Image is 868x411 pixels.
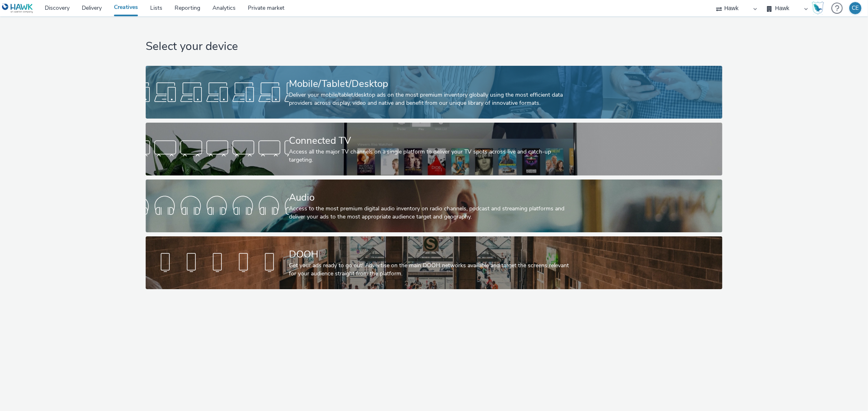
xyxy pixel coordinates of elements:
[146,66,722,119] a: Mobile/Tablet/DesktopDeliver your mobile/tablet/desktop ads on the most premium inventory globall...
[812,2,827,15] a: Hawk Academy
[146,39,722,54] h1: Select your device
[289,190,576,205] div: Audio
[289,247,576,262] div: DOOH
[146,180,722,232] a: AudioAccess to the most premium digital audio inventory on radio channels, podcast and streaming ...
[812,2,824,15] img: Hawk Academy
[289,262,576,278] div: Get your ads ready to go out! Advertise on the main DOOH networks available and target the screen...
[289,148,576,164] div: Access all the major TV channels on a single platform to deliver your TV spots across live and ca...
[289,91,576,108] div: Deliver your mobile/tablet/desktop ads on the most premium inventory globally using the most effi...
[146,123,722,175] a: Connected TVAccess all the major TV channels on a single platform to deliver your TV spots across...
[146,236,722,289] a: DOOHGet your ads ready to go out! Advertise on the main DOOH networks available and target the sc...
[289,77,576,91] div: Mobile/Tablet/Desktop
[289,205,576,221] div: Access to the most premium digital audio inventory on radio channels, podcast and streaming platf...
[289,134,576,148] div: Connected TV
[2,3,33,13] img: undefined Logo
[852,2,859,14] div: CE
